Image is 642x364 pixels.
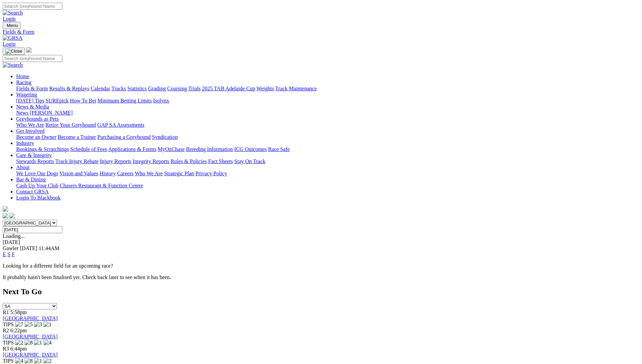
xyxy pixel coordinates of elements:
[127,86,147,91] a: Statistics
[202,86,255,91] a: 2025 TAB Adelaide Cup
[164,171,194,176] a: Strategic Plan
[7,23,18,28] span: Menu
[3,29,639,35] a: Fields & Form
[99,171,116,176] a: History
[16,140,34,146] a: Industry
[16,80,31,85] a: Racing
[16,128,44,134] a: Get Involved
[55,158,98,164] a: Track Injury Rebate
[117,171,133,176] a: Careers
[275,86,317,91] a: Track Maintenance
[30,110,72,116] a: [PERSON_NAME]
[208,158,233,164] a: Fact Sheets
[16,110,639,116] div: News & Media
[49,86,89,91] a: Results & Replays
[3,213,8,218] img: facebook.svg
[16,189,49,194] a: Contact GRSA
[188,86,201,91] a: Trials
[9,213,15,218] img: twitter.svg
[3,309,9,315] span: R1
[135,171,163,176] a: Who We Are
[158,146,185,152] a: MyOzChase
[3,239,639,245] div: [DATE]
[10,328,27,333] span: 6:22pm
[12,251,15,257] a: F
[43,322,52,328] img: 1
[186,146,233,152] a: Breeding Information
[132,158,169,164] a: Integrity Reports
[70,146,107,152] a: Schedule of Fees
[3,233,25,239] span: Loading...
[3,322,14,327] span: TIPS
[16,104,49,110] a: News & Media
[112,86,126,91] a: Tracks
[152,134,178,140] a: Syndication
[16,164,30,170] a: About
[3,315,58,321] a: [GEOGRAPHIC_DATA]
[3,287,639,296] h2: Next To Go
[59,171,98,176] a: Vision and Values
[16,177,46,182] a: Bar & Dining
[171,158,207,164] a: Rules & Policies
[43,340,52,346] img: 4
[3,251,6,257] a: E
[148,86,166,91] a: Grading
[16,73,29,79] a: Home
[16,116,59,122] a: Greyhounds as Pets
[16,134,639,140] div: Get Involved
[16,110,28,116] a: News
[91,86,110,91] a: Calendar
[16,158,54,164] a: Stewards Reports
[195,171,227,176] a: Privacy Policy
[3,48,25,55] button: Toggle navigation
[7,251,10,257] a: S
[268,146,289,152] a: Race Safe
[60,183,143,188] a: Chasers Restaurant & Function Centre
[16,98,639,104] div: Wagering
[15,340,23,346] img: 2
[15,322,23,328] img: 7
[16,146,69,152] a: Bookings & Scratchings
[16,86,639,92] div: Racing
[97,134,151,140] a: Purchasing a Greyhound
[3,10,23,16] img: Search
[10,309,27,315] span: 5:58pm
[3,41,16,47] a: Login
[15,358,23,364] img: 4
[16,195,61,201] a: Login To Blackbook
[3,274,171,280] partial: It probably hasn't been finalised yet. Check back later to see when it has been.
[26,47,32,53] img: logo-grsa-white.png
[16,183,58,188] a: Cash Up Your Club
[45,122,96,128] a: Retire Your Greyhound
[16,122,639,128] div: Greyhounds as Pets
[234,146,267,152] a: ICG Outcomes
[16,98,44,103] a: [DATE] Tips
[16,171,639,177] div: About
[3,226,62,233] input: Select date
[16,146,639,152] div: Industry
[3,62,23,68] img: Search
[3,16,16,22] a: Login
[3,55,62,62] input: Search
[39,245,60,251] span: 11:44AM
[16,92,37,97] a: Wagering
[34,340,42,346] img: 1
[3,35,23,41] img: GRSA
[43,358,52,364] img: 2
[97,122,145,128] a: GAP SA Assessments
[3,352,58,358] a: [GEOGRAPHIC_DATA]
[3,3,62,10] input: Search
[16,183,639,189] div: Bar & Dining
[3,245,19,251] span: Gawler
[3,340,14,345] span: TIPS
[10,346,27,352] span: 6:44pm
[3,334,58,339] a: [GEOGRAPHIC_DATA]
[70,98,96,103] a: How To Bet
[256,86,274,91] a: Weights
[3,22,21,29] button: Toggle navigation
[25,322,33,328] img: 5
[108,146,156,152] a: Applications & Forms
[167,86,187,91] a: Coursing
[16,171,58,176] a: We Love Our Dogs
